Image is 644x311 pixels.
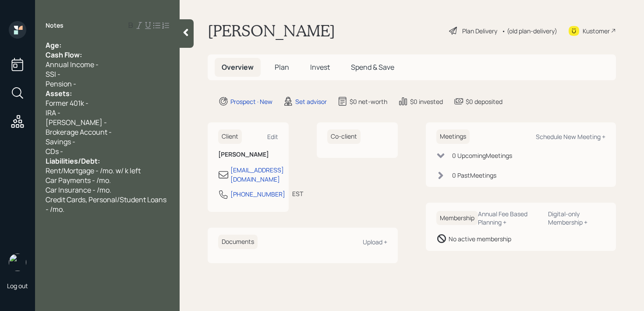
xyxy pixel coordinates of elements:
span: Assets: [46,89,72,98]
div: No active membership [449,234,511,243]
span: Age: [46,40,61,50]
div: Digital-only Membership + [548,210,605,226]
div: $0 net-worth [350,97,387,106]
span: Cash Flow: [46,50,82,60]
div: Prospect · New [230,97,272,106]
div: Kustomer [583,26,610,36]
span: [PERSON_NAME] - [46,118,107,127]
span: Credit Cards, Personal/Student Loans - /mo. [46,195,168,214]
div: Schedule New Meeting + [536,132,605,141]
div: $0 invested [410,97,443,106]
div: [EMAIL_ADDRESS][DOMAIN_NAME] [230,165,284,184]
div: 0 Past Meeting s [452,171,496,180]
h6: Meetings [436,129,470,144]
h6: [PERSON_NAME] [218,151,278,158]
span: Pension - [46,79,76,89]
h6: Membership [436,211,478,225]
span: Overview [222,62,254,72]
span: Liabilities/Debt: [46,156,100,166]
span: Brokerage Account - [46,127,112,137]
div: [PHONE_NUMBER] [230,189,285,199]
span: Former 401k - [46,98,88,108]
div: Plan Delivery [462,26,497,36]
h6: Documents [218,235,258,249]
div: Log out [7,282,28,290]
span: CDs - [46,147,63,156]
h6: Co-client [327,129,361,144]
span: Car Payments - /mo. [46,175,111,185]
span: IRA - [46,108,60,118]
span: SSI - [46,69,60,79]
div: • (old plan-delivery) [502,26,557,36]
div: Upload + [363,238,387,246]
h1: [PERSON_NAME] [208,21,335,40]
div: $0 deposited [466,97,502,106]
span: Car Insurance - /mo. [46,185,111,195]
div: EST [292,189,303,198]
span: Plan [275,62,289,72]
span: Annual Income - [46,60,99,69]
span: Savings - [46,137,75,147]
div: Set advisor [295,97,327,106]
span: Invest [310,62,330,72]
h6: Client [218,129,242,144]
label: Notes [46,21,64,30]
img: retirable_logo.png [9,254,26,271]
div: Edit [267,132,278,141]
div: Annual Fee Based Planning + [478,210,541,226]
div: 0 Upcoming Meeting s [452,151,512,160]
span: Rent/Mortgage - /mo. w/ k left [46,166,141,175]
span: Spend & Save [351,62,394,72]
